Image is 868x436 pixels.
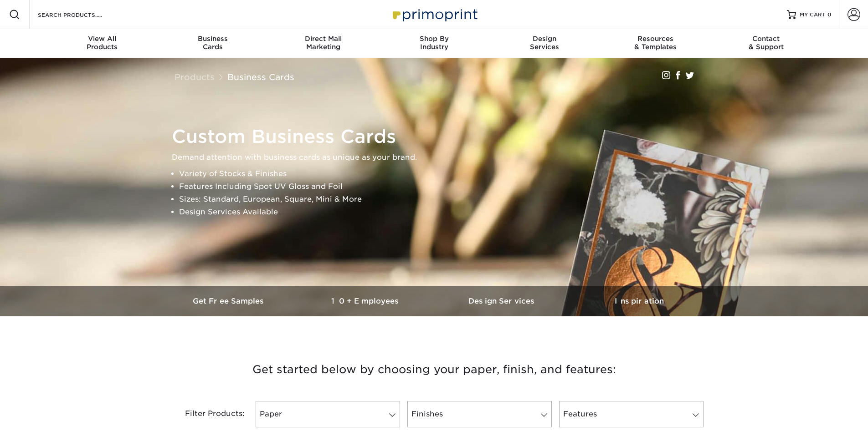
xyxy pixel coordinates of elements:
[600,35,711,43] span: Resources
[711,29,822,58] a: Contact& Support
[268,35,379,51] div: Marketing
[571,286,708,316] a: Inspiration
[47,35,158,43] span: View All
[379,35,489,51] div: Industry
[161,297,298,305] h3: Get Free Samples
[489,29,600,58] a: DesignServices
[172,151,705,164] p: Demand attention with business cards as unique as your brand.
[489,35,600,43] span: Design
[268,35,379,43] span: Direct Mail
[559,401,704,427] a: Features
[179,206,705,218] li: Design Services Available
[600,29,711,58] a: Resources& Templates
[489,35,600,51] div: Services
[161,401,252,427] div: Filter Products:
[179,193,705,206] li: Sizes: Standard, European, Square, Mini & More
[157,35,268,51] div: Cards
[827,11,832,18] span: 0
[800,11,826,19] span: MY CART
[268,29,379,58] a: Direct MailMarketing
[172,126,705,147] h1: Custom Business Cards
[711,35,822,43] span: Contact
[600,35,711,51] div: & Templates
[379,35,489,43] span: Shop By
[227,72,294,82] a: Business Cards
[37,9,126,20] input: SEARCH PRODUCTS.....
[179,167,705,180] li: Variety of Stocks & Finishes
[179,180,705,193] li: Features Including Spot UV Gloss and Foil
[47,35,158,51] div: Products
[571,297,708,305] h3: Inspiration
[434,286,571,316] a: Design Services
[161,286,298,316] a: Get Free Samples
[256,401,400,427] a: Paper
[389,5,480,24] img: Primoprint
[157,35,268,43] span: Business
[298,286,434,316] a: 10+ Employees
[379,29,489,58] a: Shop ByIndustry
[711,35,822,51] div: & Support
[168,349,701,390] h3: Get started below by choosing your paper, finish, and features:
[434,297,571,305] h3: Design Services
[47,29,158,58] a: View AllProducts
[298,297,434,305] h3: 10+ Employees
[157,29,268,58] a: BusinessCards
[407,401,552,427] a: Finishes
[175,72,215,82] a: Products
